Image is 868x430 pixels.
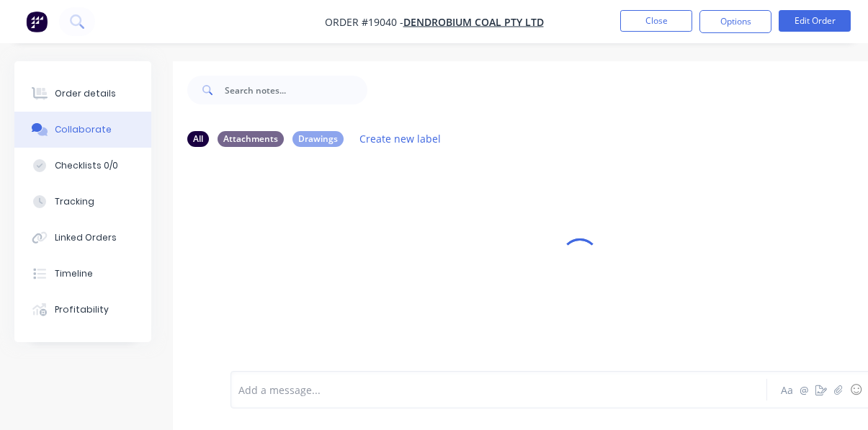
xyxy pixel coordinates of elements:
div: Tracking [55,195,94,208]
button: Order details [14,76,151,112]
button: ☺ [847,381,864,398]
div: Checklists 0/0 [55,159,118,172]
button: Checklists 0/0 [14,148,151,184]
button: Tracking [14,184,151,220]
button: @ [795,381,813,398]
img: Factory [26,11,48,32]
button: Options [699,10,771,33]
a: Dendrobium Coal Pty Ltd [403,15,544,29]
button: Collaborate [14,112,151,148]
button: Edit Order [779,10,851,32]
div: Linked Orders [55,231,117,244]
button: Close [620,10,692,32]
button: Linked Orders [14,220,151,256]
div: Timeline [55,267,93,280]
div: Profitability [55,303,109,316]
button: Profitability [14,292,151,328]
div: Collaborate [55,123,112,136]
div: Order details [55,87,116,100]
button: Aa [778,381,795,398]
span: Order #19040 - [325,15,403,29]
button: Timeline [14,256,151,292]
